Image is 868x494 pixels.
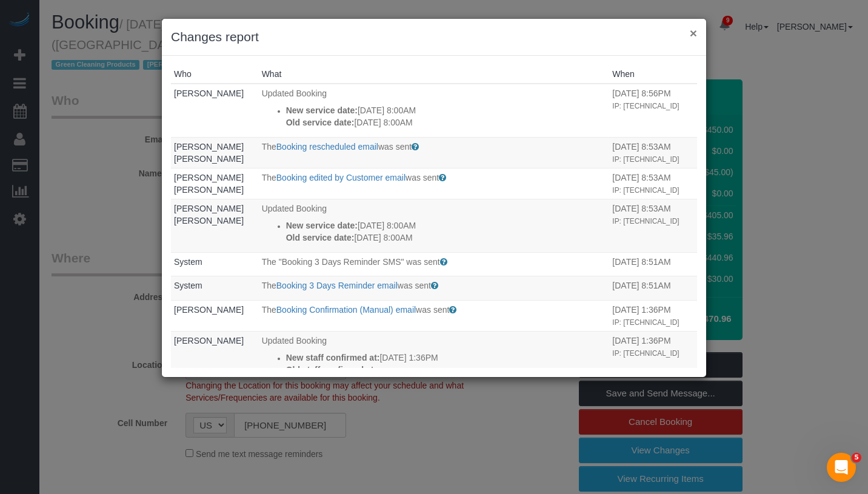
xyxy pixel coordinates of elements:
span: 5 [852,453,861,462]
a: Booking Confirmation (Manual) email [276,305,416,315]
a: [PERSON_NAME] [PERSON_NAME] [174,204,244,225]
th: Who [171,65,259,84]
a: Booking edited by Customer email [276,173,406,182]
a: Booking rescheduled email [276,142,378,152]
span: The [262,173,276,182]
td: Who [171,276,259,301]
a: [PERSON_NAME] [174,336,244,345]
td: When [609,137,697,168]
p: [DATE] 1:36PM [286,352,607,364]
a: [PERSON_NAME] [174,88,244,98]
td: When [609,168,697,199]
small: IP: [TECHNICAL_ID] [612,102,679,110]
td: What [259,252,610,276]
span: Updated Booking [262,204,327,213]
td: What [259,168,610,199]
a: System [174,257,202,267]
td: Who [171,252,259,276]
td: When [609,331,697,384]
iframe: Intercom live chat [827,453,856,482]
td: What [259,84,610,137]
span: The [262,142,276,152]
td: When [609,199,697,252]
a: System [174,281,202,290]
strong: Old staff confirmed at: [286,365,376,375]
td: What [259,300,610,331]
small: IP: [TECHNICAL_ID] [612,349,679,358]
td: What [259,199,610,252]
small: IP: [TECHNICAL_ID] [612,155,679,164]
td: When [609,84,697,137]
p: [DATE] 8:00AM [286,116,607,129]
span: Updated Booking [262,88,327,98]
sui-modal: Changes report [162,19,706,377]
td: What [259,137,610,168]
small: IP: [TECHNICAL_ID] [612,217,679,225]
td: Who [171,331,259,384]
strong: Old service date: [286,233,355,242]
strong: Old service date: [286,118,355,127]
p: [DATE] 8:00AM [286,232,607,244]
th: What [259,65,610,84]
span: The [262,281,276,290]
small: IP: [TECHNICAL_ID] [612,186,679,195]
span: was sent [406,173,439,182]
span: was sent [398,281,431,290]
small: IP: [TECHNICAL_ID] [612,318,679,327]
a: [PERSON_NAME] [PERSON_NAME] [174,173,244,195]
button: × [690,27,697,39]
td: When [609,300,697,331]
h3: Changes report [171,28,697,46]
strong: New service date: [286,221,358,230]
td: What [259,331,610,384]
strong: New staff confirmed at: [286,353,380,362]
td: Who [171,137,259,168]
td: Who [171,300,259,331]
p: [DATE] 8:00AM [286,219,607,232]
td: What [259,276,610,301]
td: Who [171,84,259,137]
th: When [609,65,697,84]
span: was sent [378,142,412,152]
td: Who [171,168,259,199]
td: When [609,276,697,301]
span: Updated Booking [262,336,327,345]
span: The [262,305,276,315]
strong: New service date: [286,105,358,115]
p: [DATE] 8:00AM [286,104,607,116]
a: Booking 3 Days Reminder email [276,281,398,290]
td: When [609,252,697,276]
span: The "Booking 3 Days Reminder SMS" was sent [262,257,440,267]
span: was sent [416,305,449,315]
a: [PERSON_NAME] [PERSON_NAME] [174,142,244,164]
a: [PERSON_NAME] [174,305,244,315]
td: Who [171,199,259,252]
